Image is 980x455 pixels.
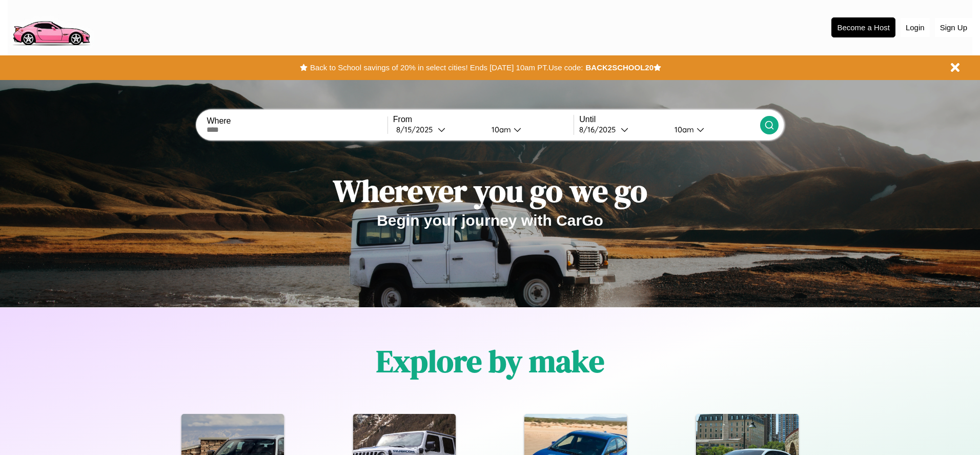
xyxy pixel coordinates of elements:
div: 10am [486,125,514,134]
button: 10am [483,124,574,135]
button: Become a Host [831,17,895,37]
label: From [393,115,574,124]
button: Sign Up [935,18,972,37]
div: 10am [669,125,697,134]
button: Back to School savings of 20% in select cities! Ends [DATE] 10am PT.Use code: [308,61,585,75]
b: BACK2SCHOOL20 [585,63,654,72]
h1: Explore by make [376,340,604,382]
label: Where [207,116,387,126]
label: Until [579,115,760,124]
div: 8 / 15 / 2025 [396,125,438,134]
button: 10am [666,124,760,135]
div: 8 / 16 / 2025 [579,125,621,134]
button: Login [901,18,930,37]
button: 8/15/2025 [393,124,483,135]
img: logo [8,5,94,48]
